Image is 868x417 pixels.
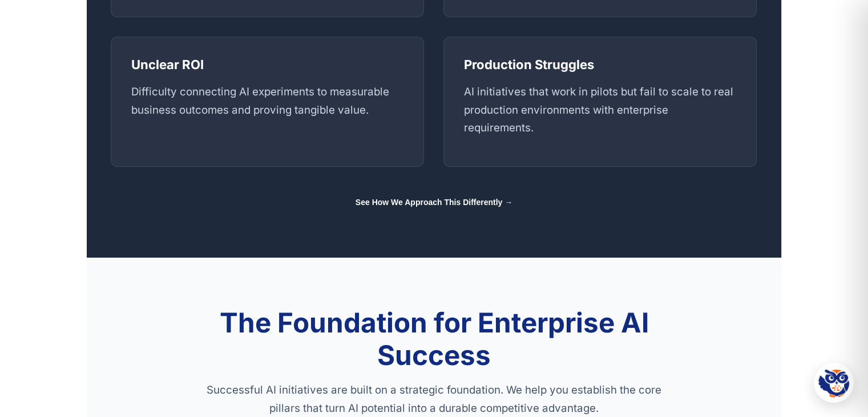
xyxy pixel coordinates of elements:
h2: The Foundation for Enterprise AI Success [205,306,662,371]
p: AI initiatives that work in pilots but fail to scale to real production environments with enterpr... [463,83,737,137]
h3: Unclear ROI [131,57,404,73]
p: Difficulty connecting AI experiments to measurable business outcomes and proving tangible value. [131,83,404,119]
a: See How We Approach This Differently → [356,198,512,207]
h3: Production Struggles [463,57,737,73]
img: Hootie - PromptOwl AI Assistant [818,367,849,398]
